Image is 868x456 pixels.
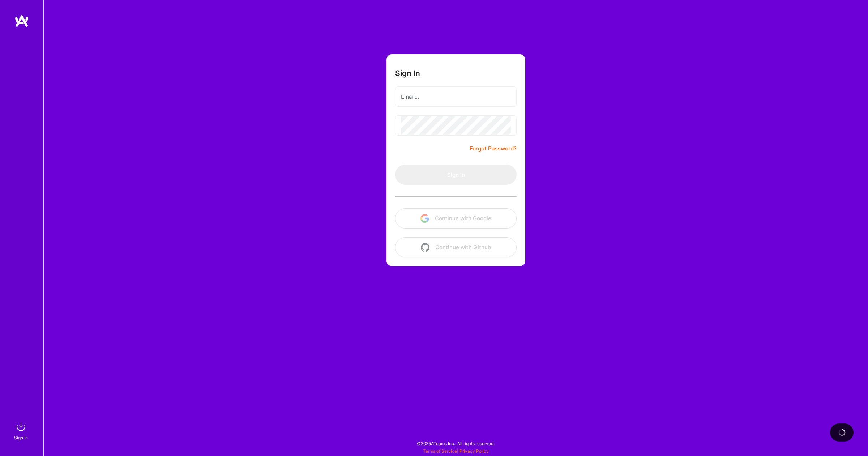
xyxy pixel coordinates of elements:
[14,419,28,434] img: sign in
[420,214,429,223] img: icon
[423,448,457,454] a: Terms of Service
[395,165,517,185] button: Sign In
[14,434,28,442] div: Sign In
[459,448,489,454] a: Privacy Policy
[43,434,868,452] div: © 2025 ATeams Inc., All rights reserved.
[395,237,517,257] button: Continue with Github
[838,429,846,436] img: loading
[421,243,429,252] img: icon
[15,419,28,442] a: sign inSign In
[14,14,29,27] img: logo
[423,448,489,454] span: |
[395,208,517,229] button: Continue with Google
[401,88,511,106] input: Email...
[470,144,517,153] a: Forgot Password?
[395,69,420,78] h3: Sign In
